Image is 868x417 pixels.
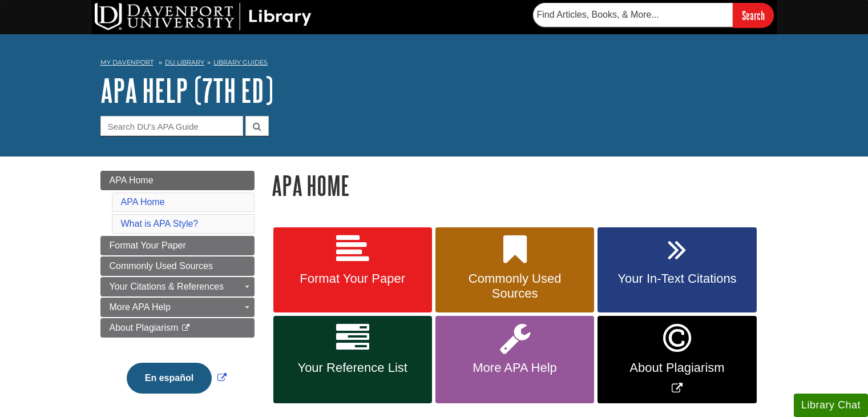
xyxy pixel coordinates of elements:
span: Commonly Used Sources [444,271,586,301]
input: Find Articles, Books, & More... [533,3,733,27]
a: APA Help (7th Ed) [100,73,273,108]
a: Your Reference List [273,316,432,403]
span: Format Your Paper [282,271,423,286]
span: More APA Help [444,360,586,375]
button: En español [127,363,212,394]
span: Your Citations & References [110,282,224,291]
a: APA Home [121,197,165,207]
a: Commonly Used Sources [100,256,255,276]
input: Search DU's APA Guide [100,116,243,136]
span: Your Reference List [282,360,423,375]
span: About Plagiarism [110,323,179,332]
a: Format Your Paper [273,227,432,313]
input: Search [733,3,774,27]
a: APA Home [100,171,255,190]
a: More APA Help [435,316,594,403]
a: Library Guides [213,58,268,66]
a: Format Your Paper [100,236,255,255]
span: More APA Help [110,302,171,312]
a: Link opens in new window [124,373,229,383]
img: DU Library [95,3,312,30]
a: DU Library [165,58,204,66]
a: What is APA Style? [121,219,199,228]
button: Library Chat [794,394,868,417]
nav: breadcrumb [100,55,768,73]
a: Your In-Text Citations [597,227,756,313]
a: Commonly Used Sources [435,227,594,313]
a: My Davenport [100,58,154,67]
a: About Plagiarism [100,318,255,338]
span: About Plagiarism [606,360,748,375]
i: This link opens in a new window [181,324,191,332]
span: Commonly Used Sources [110,261,213,271]
span: APA Home [110,175,154,185]
a: Your Citations & References [100,277,255,296]
form: Searches DU Library's articles, books, and more [533,3,774,27]
span: Your In-Text Citations [606,271,748,286]
h1: APA Home [272,171,768,200]
a: More APA Help [100,298,255,317]
div: Guide Page Menu [100,171,255,413]
a: Link opens in new window [597,316,756,403]
span: Format Your Paper [110,240,186,250]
